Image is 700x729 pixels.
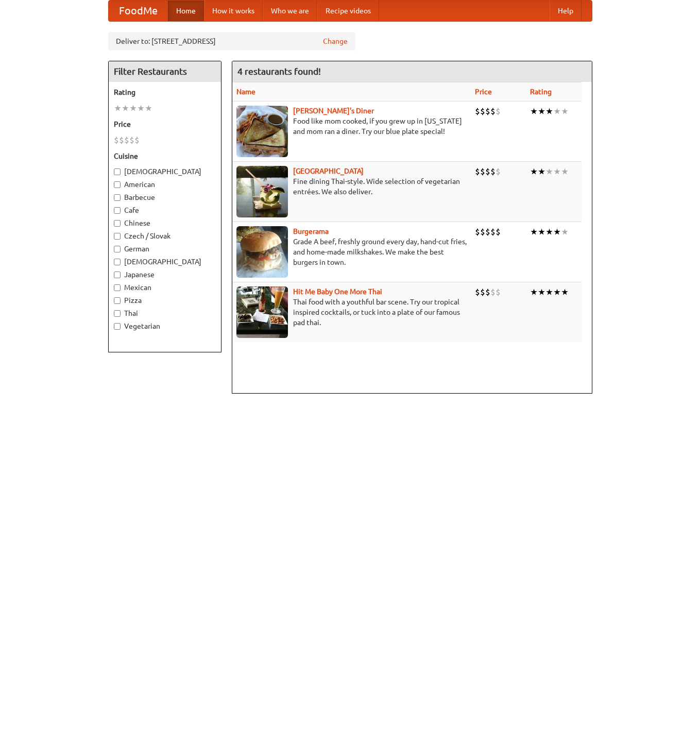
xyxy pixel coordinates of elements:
[114,282,216,293] label: Mexican
[480,166,485,177] li: $
[114,166,216,177] label: [DEMOGRAPHIC_DATA]
[475,106,480,117] li: $
[114,321,216,331] label: Vegetarian
[485,166,490,177] li: $
[114,308,216,318] label: Thai
[114,192,216,202] label: Barbecue
[323,36,348,46] a: Change
[114,259,121,265] input: [DEMOGRAPHIC_DATA]
[561,286,569,298] li: ★
[114,297,121,304] input: Pizza
[561,226,569,238] li: ★
[236,236,467,267] p: Grade A beef, freshly ground every day, hand-cut fries, and home-made milkshakes. We make the bes...
[124,134,129,146] li: $
[114,257,216,267] label: [DEMOGRAPHIC_DATA]
[561,166,569,177] li: ★
[475,286,480,298] li: $
[236,166,288,217] img: satay.jpg
[553,286,561,298] li: ★
[108,32,355,50] div: Deliver to: [STREET_ADDRESS]
[490,166,496,177] li: $
[545,166,553,177] li: ★
[545,226,553,238] li: ★
[114,134,119,146] li: $
[553,106,561,117] li: ★
[485,286,490,298] li: $
[545,286,553,298] li: ★
[538,166,545,177] li: ★
[114,181,121,188] input: American
[530,226,538,238] li: ★
[480,106,485,117] li: $
[114,284,121,291] input: Mexican
[490,106,496,117] li: $
[490,226,496,238] li: $
[122,103,129,114] li: ★
[114,151,216,161] h5: Cuisine
[109,1,168,21] a: FoodMe
[114,272,121,278] input: Japanese
[119,134,124,146] li: $
[114,295,216,306] label: Pizza
[485,106,490,117] li: $
[545,106,553,117] li: ★
[490,286,496,298] li: $
[496,166,501,177] li: $
[134,134,140,146] li: $
[114,207,121,214] input: Cafe
[236,116,467,137] p: Food like mom cooked, if you grew up in [US_STATE] and mom ran a diner. Try our blue plate special!
[137,103,145,114] li: ★
[530,286,538,298] li: ★
[538,106,545,117] li: ★
[553,226,561,238] li: ★
[496,286,501,298] li: $
[114,218,216,228] label: Chinese
[538,226,545,238] li: ★
[145,103,152,114] li: ★
[114,194,121,201] input: Barbecue
[293,167,364,175] b: [GEOGRAPHIC_DATA]
[496,226,501,238] li: $
[550,1,582,21] a: Help
[293,287,382,296] a: Hit Me Baby One More Thai
[530,106,538,117] li: ★
[237,66,321,76] ng-pluralize: 4 restaurants found!
[236,88,255,96] a: Name
[114,87,216,97] h5: Rating
[204,1,263,21] a: How it works
[236,106,288,157] img: sallys.jpg
[114,205,216,215] label: Cafe
[114,103,122,114] li: ★
[496,106,501,117] li: $
[114,179,216,190] label: American
[480,226,485,238] li: $
[561,106,569,117] li: ★
[485,226,490,238] li: $
[530,166,538,177] li: ★
[114,246,121,252] input: German
[475,166,480,177] li: $
[530,88,552,96] a: Rating
[475,88,492,96] a: Price
[293,227,329,235] a: Burgerama
[114,233,121,240] input: Czech / Slovak
[114,323,121,330] input: Vegetarian
[114,220,121,227] input: Chinese
[168,1,204,21] a: Home
[236,297,467,328] p: Thai food with a youthful bar scene. Try our tropical inspired cocktails, or tuck into a plate of...
[129,134,134,146] li: $
[236,176,467,197] p: Fine dining Thai-style. Wide selection of vegetarian entrées. We also deliver.
[538,286,545,298] li: ★
[114,269,216,280] label: Japanese
[480,286,485,298] li: $
[475,226,480,238] li: $
[114,244,216,254] label: German
[263,1,317,21] a: Who we are
[109,61,221,82] h4: Filter Restaurants
[114,231,216,241] label: Czech / Slovak
[114,119,216,129] h5: Price
[114,310,121,317] input: Thai
[293,107,374,115] b: [PERSON_NAME]'s Diner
